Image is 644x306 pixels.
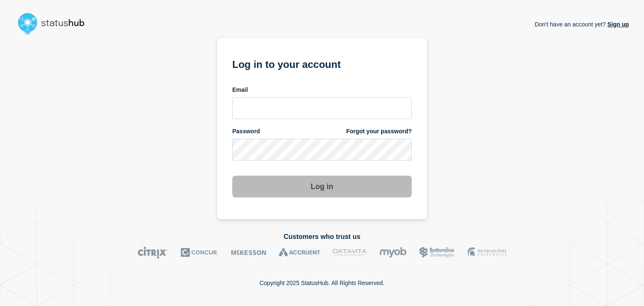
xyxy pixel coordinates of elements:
[606,21,629,28] a: Sign up
[260,280,384,286] p: Copyright 2025 StatusHub. All Rights Reserved.
[535,14,629,34] p: Don't have an account yet?
[15,233,629,241] h2: Customers who trust us
[333,246,367,259] img: DataVita logo
[419,246,455,259] img: Bottomline logo
[232,86,248,94] span: Email
[15,10,95,37] img: StatusHub logo
[181,246,218,259] img: Concur logo
[232,139,412,161] input: password input
[379,246,407,259] img: myob logo
[346,127,412,135] a: Forgot your password?
[232,97,412,119] input: email input
[138,246,168,259] img: Citrix logo
[279,246,320,259] img: Accruent logo
[231,246,266,259] img: McKesson logo
[467,246,506,259] img: MSU logo
[232,127,260,135] span: Password
[232,176,412,197] button: Log in
[232,56,412,71] h1: Log in to your account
